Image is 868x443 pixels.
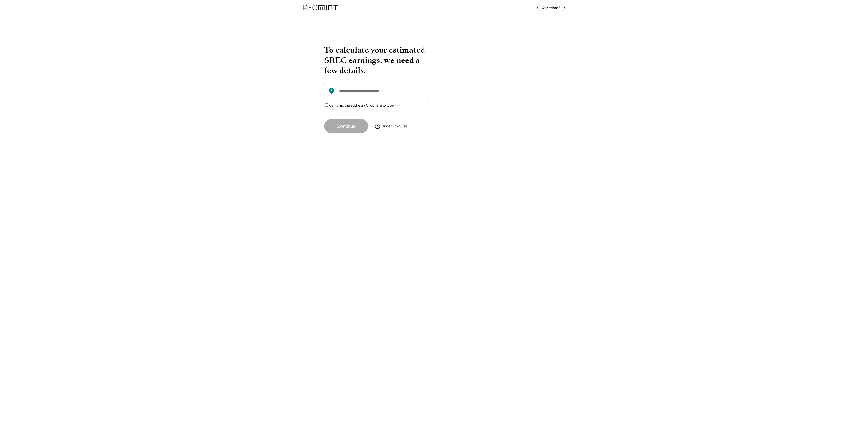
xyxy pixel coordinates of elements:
button: Continue [324,119,368,133]
div: Under 2 minutes [382,124,408,129]
button: Questions? [537,4,565,11]
h2: To calculate your estimated SREC earnings, we need a few details. [324,45,429,76]
img: recmint-logotype%403x%20%281%29.jpeg [303,1,338,14]
img: yH5BAEAAAAALAAAAAABAAEAAAIBRAA7 [441,45,537,123]
label: Can't find the address? Click here to type it in. [329,103,401,107]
